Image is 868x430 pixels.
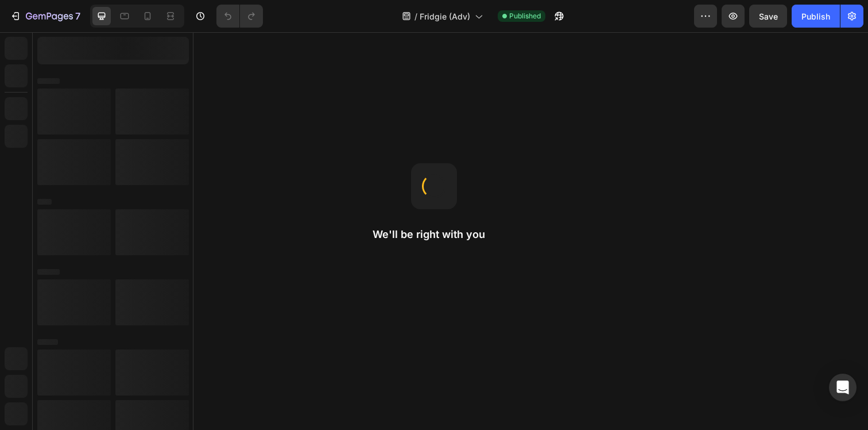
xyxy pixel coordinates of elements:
span: Save [759,11,778,21]
div: Undo/Redo [216,5,263,28]
button: Save [749,5,787,28]
h2: We'll be right with you [373,228,495,241]
div: Publish [801,10,830,22]
span: Published [509,11,541,21]
p: 7 [75,9,80,23]
button: 7 [5,5,86,28]
button: Publish [792,5,840,28]
div: Open Intercom Messenger [829,374,857,401]
span: Fridgie (Adv) [420,10,470,22]
span: / [414,10,417,22]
